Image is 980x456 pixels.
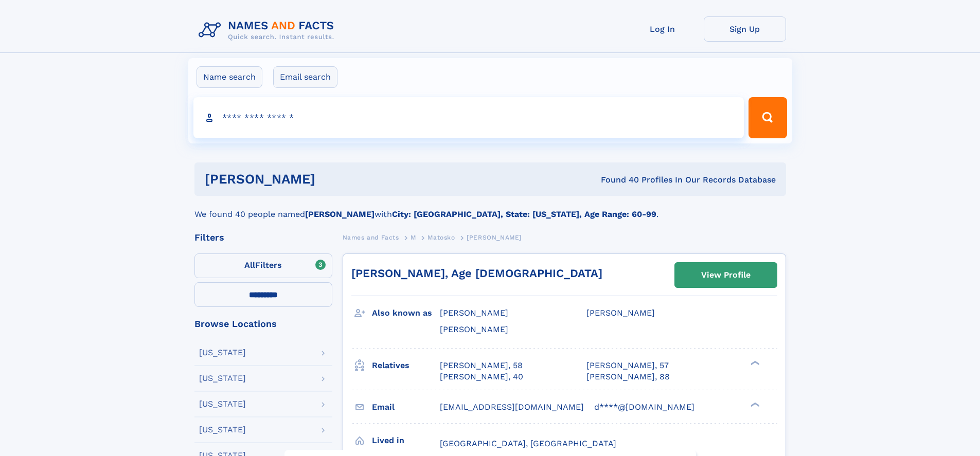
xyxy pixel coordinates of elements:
img: Logo Names and Facts [194,16,343,44]
h1: [PERSON_NAME] [205,173,458,186]
a: M [411,231,416,244]
div: ❯ [748,401,760,408]
div: We found 40 people named with . [194,196,786,221]
span: [PERSON_NAME] [440,324,508,334]
a: [PERSON_NAME], Age [DEMOGRAPHIC_DATA] [351,267,602,280]
a: [PERSON_NAME], 40 [440,371,523,382]
span: [PERSON_NAME] [586,308,655,318]
button: Search Button [749,97,787,138]
a: Matosko [427,231,455,244]
div: Filters [194,233,332,242]
span: Matosko [427,234,455,241]
div: Browse Locations [194,319,332,329]
span: [PERSON_NAME] [467,234,522,241]
a: Sign Up [704,16,786,42]
div: View Profile [701,263,751,287]
label: Filters [194,253,332,278]
b: City: [GEOGRAPHIC_DATA], State: [US_STATE], Age Range: 60-99 [392,209,656,219]
div: ❯ [748,359,760,366]
span: M [411,234,416,241]
span: [EMAIL_ADDRESS][DOMAIN_NAME] [440,402,584,412]
input: search input [193,97,744,138]
div: [US_STATE] [199,374,246,382]
div: [US_STATE] [199,426,246,434]
a: [PERSON_NAME], 58 [440,360,523,371]
h3: Lived in [372,432,440,449]
div: [US_STATE] [199,400,246,408]
label: Name search [197,66,262,88]
a: [PERSON_NAME], 88 [586,371,670,382]
a: Log In [621,16,704,42]
b: [PERSON_NAME] [305,209,375,219]
span: All [244,260,255,270]
div: Found 40 Profiles In Our Records Database [458,174,776,186]
label: Email search [273,66,337,88]
h3: Relatives [372,357,440,374]
a: Names and Facts [343,231,399,244]
span: [PERSON_NAME] [440,308,508,318]
a: [PERSON_NAME], 57 [586,360,669,371]
h3: Email [372,398,440,416]
span: [GEOGRAPHIC_DATA], [GEOGRAPHIC_DATA] [440,439,616,448]
a: View Profile [675,263,777,287]
div: [US_STATE] [199,349,246,357]
h3: Also known as [372,304,440,322]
